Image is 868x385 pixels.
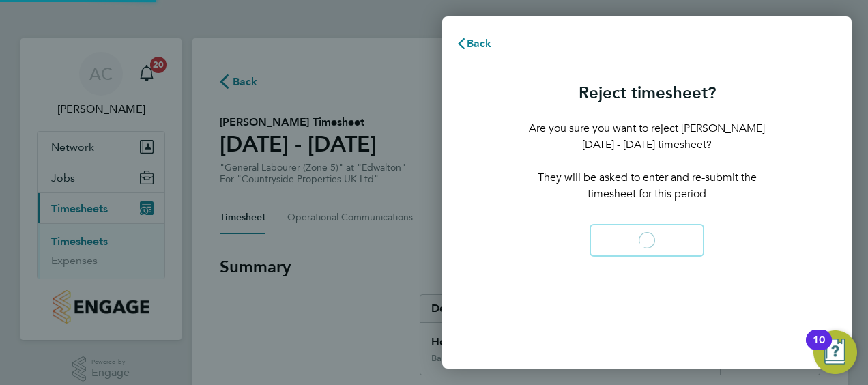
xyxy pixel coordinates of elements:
[527,169,767,202] p: They will be asked to enter and re-submit the timesheet for this period
[442,30,506,57] button: Back
[813,340,825,358] div: 10
[527,120,767,153] p: Are you sure you want to reject [PERSON_NAME] [DATE] - [DATE] timesheet?
[527,82,767,104] h3: Reject timesheet?
[467,37,492,50] span: Back
[813,330,857,374] button: Open Resource Center, 10 new notifications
